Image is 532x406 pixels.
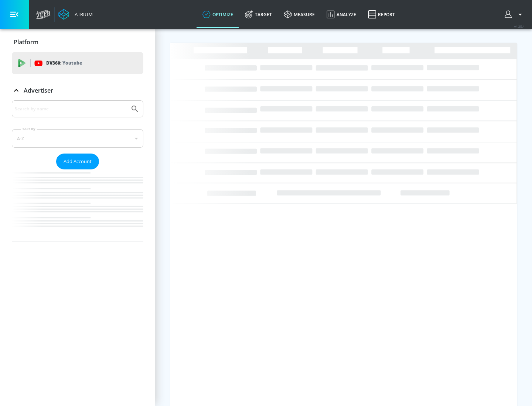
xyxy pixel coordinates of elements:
button: Add Account [56,154,99,169]
a: Atrium [58,9,93,20]
div: DV360: Youtube [12,52,143,74]
span: Add Account [64,157,92,166]
p: Youtube [62,59,82,67]
p: Advertiser [24,86,53,94]
div: Advertiser [12,80,143,101]
div: Platform [12,32,143,52]
p: Platform [14,38,38,46]
div: A-Z [12,129,143,148]
a: measure [278,1,321,28]
span: v 4.25.4 [514,24,525,28]
a: Report [362,1,401,28]
div: Atrium [72,11,93,18]
a: Target [239,1,278,28]
input: Search by name [15,104,127,114]
nav: list of Advertiser [12,169,143,241]
div: Advertiser [12,100,143,241]
label: Sort By [21,127,37,131]
a: Analyze [321,1,362,28]
p: DV360: [46,59,82,67]
a: optimize [197,1,239,28]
